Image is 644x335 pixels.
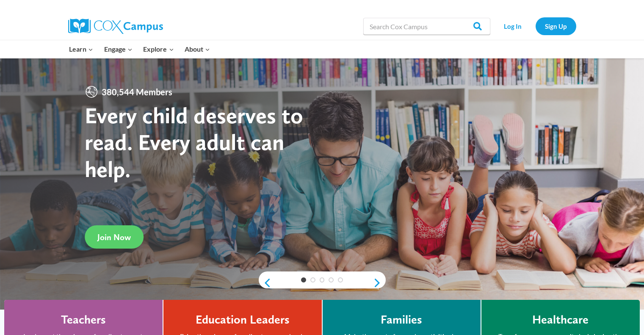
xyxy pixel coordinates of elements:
[64,40,216,58] nav: Primary Navigation
[61,313,106,327] h4: Teachers
[143,44,174,55] span: Explore
[301,277,306,282] a: 1
[363,18,490,35] input: Search Cox Campus
[381,313,422,327] h4: Families
[536,17,576,35] a: Sign Up
[310,277,315,282] a: 2
[495,17,576,35] nav: Secondary Navigation
[85,102,303,183] strong: Every child deserves to read. Every adult can help.
[69,44,93,55] span: Learn
[85,225,144,249] a: Join Now
[68,19,163,34] img: Cox Campus
[373,278,386,288] a: next
[495,17,531,35] a: Log In
[196,313,290,327] h4: Education Leaders
[97,232,131,242] span: Join Now
[329,277,334,282] a: 4
[259,274,386,291] div: content slider buttons
[532,313,589,327] h4: Healthcare
[98,85,176,99] span: 380,544 Members
[320,277,325,282] a: 3
[185,44,210,55] span: About
[104,44,133,55] span: Engage
[338,277,343,282] a: 5
[259,278,271,288] a: previous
